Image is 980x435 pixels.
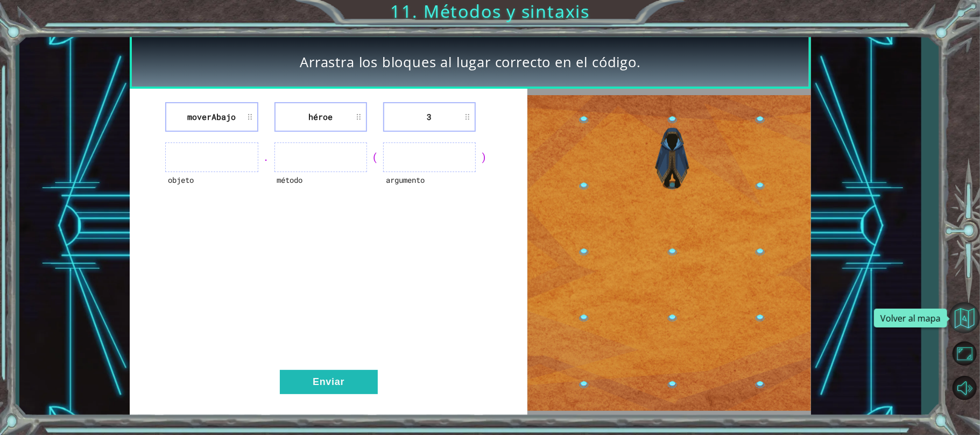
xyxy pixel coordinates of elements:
[165,172,258,202] div: objeto
[300,52,641,72] span: Arrastra los bloques al lugar correcto en el código.
[274,102,367,132] li: héroe
[367,149,383,165] div: (
[949,372,980,403] button: Sonido apagado
[383,172,476,202] div: argumento
[258,149,274,165] div: .
[476,149,492,165] div: )
[949,302,980,333] button: Volver al mapa
[383,102,476,132] li: 3
[874,309,947,327] div: Volver al mapa
[949,301,980,336] a: Volver al mapa
[165,102,258,132] li: moverAbajo
[527,95,811,411] img: Interactive Art
[280,370,378,394] button: Enviar
[274,172,367,202] div: método
[949,338,980,369] button: Maximizar navegador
